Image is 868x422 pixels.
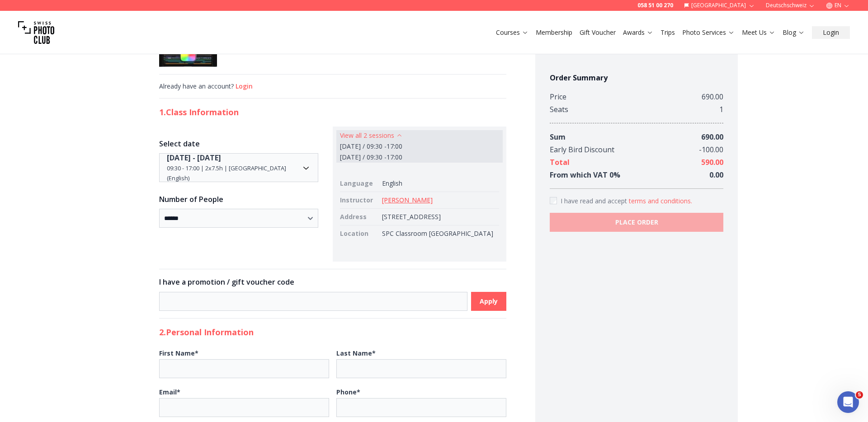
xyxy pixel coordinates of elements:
span: 590.00 [701,157,723,167]
a: Gift Voucher [580,28,616,37]
button: Login [236,82,253,91]
h4: Order Summary [550,72,723,83]
a: Membership [536,28,572,37]
input: Accept terms [550,197,557,204]
div: Already have an account? [159,82,506,91]
button: Apply [471,292,506,311]
a: Awards [623,28,653,37]
button: PLACE ORDER [550,213,723,232]
button: Trips [657,26,679,39]
a: Blog [783,28,805,37]
input: First Name* [159,359,329,378]
input: Email* [159,398,329,417]
b: PLACE ORDER [615,218,658,227]
span: 690.00 [701,132,723,142]
td: Location [340,225,378,242]
h3: Number of People [159,194,318,205]
td: [STREET_ADDRESS] [378,209,499,225]
a: Trips [660,28,675,37]
a: Meet Us [742,28,775,37]
span: 0.00 [709,170,723,180]
input: Last Name* [336,359,506,378]
button: Photo Services [679,26,738,39]
div: 1 [719,103,723,116]
div: - 100.00 [699,143,723,156]
td: Language [340,175,378,192]
h2: 2. Personal Information [159,326,506,338]
button: View all 2 sessions [340,131,403,140]
a: [PERSON_NAME] [382,196,433,204]
a: Photo Services [682,28,735,37]
span: I have read and accept [561,197,629,205]
button: Awards [619,26,657,39]
button: Accept termsI have read and accept [629,197,692,206]
input: Phone* [336,398,506,417]
div: Sum [550,131,566,143]
button: Gift Voucher [576,26,619,39]
b: Last Name * [336,349,376,357]
a: 058 51 00 270 [637,2,673,9]
b: Phone * [336,388,360,396]
button: Blog [779,26,808,39]
h3: I have a promotion / gift voucher code [159,277,506,287]
td: English [378,175,499,192]
button: Date [159,153,318,182]
button: Courses [492,26,532,39]
div: [DATE] / 09:30 - 17:00 [340,142,499,151]
h2: 1. Class Information [159,106,506,118]
div: From which VAT 0 % [550,169,620,181]
img: Swiss photo club [18,14,54,51]
b: Email * [159,388,180,396]
div: 690.00 [702,90,723,103]
td: Address [340,209,378,225]
td: Instructor [340,192,378,209]
div: [DATE] / 09:30 - 17:00 [340,153,499,162]
div: Early Bird Discount [550,143,614,156]
h3: Select date [159,138,318,149]
iframe: Intercom live chat [837,391,859,413]
span: 5 [856,391,863,399]
button: Membership [532,26,576,39]
div: Price [550,90,566,103]
button: Login [812,26,850,39]
b: Apply [480,297,498,306]
a: Courses [496,28,528,37]
button: Meet Us [738,26,779,39]
b: First Name * [159,349,198,357]
td: SPC Classroom [GEOGRAPHIC_DATA] [378,225,499,242]
div: Total [550,156,570,169]
div: Seats [550,103,568,116]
